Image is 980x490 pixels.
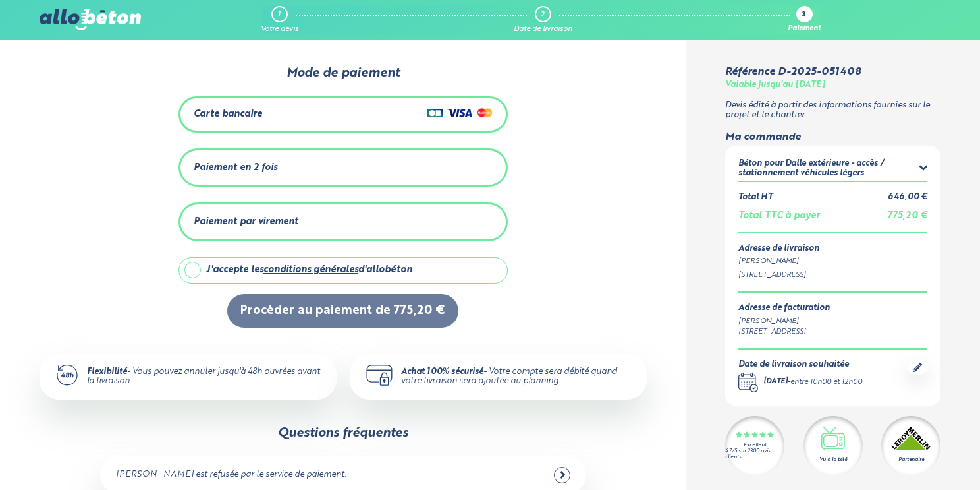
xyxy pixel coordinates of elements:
div: Paiement par virement [194,216,298,228]
div: Adresse de facturation [738,303,830,313]
div: entre 10h00 et 12h00 [790,377,862,388]
div: Date de livraison [514,25,572,34]
button: Procèder au paiement de 775,20 € [227,294,458,328]
img: Cartes de crédit [427,105,493,121]
div: J'accepte les d'allobéton [206,264,412,276]
div: [STREET_ADDRESS] [738,270,927,281]
div: [PERSON_NAME] est refusée par le service de paiement. [116,470,346,480]
div: Date de livraison souhaitée [738,360,862,370]
div: Total HT [738,193,773,202]
div: [DATE] [763,377,788,388]
div: Mode de paiement [161,66,526,80]
a: 3 Paiement [788,6,821,34]
div: - Votre compte sera débité quand votre livraison sera ajoutée au planning [401,367,631,386]
div: Ma commande [725,131,940,143]
div: Valable jusqu'au [DATE] [725,80,825,90]
div: Paiement [788,25,821,34]
div: [PERSON_NAME] [738,316,830,327]
div: Béton pour Dalle extérieure - accès / stationnement véhicules légers [738,159,919,178]
div: 3 [802,11,805,20]
img: allobéton [40,9,141,30]
div: Total TTC à payer [738,210,820,222]
div: - [763,377,862,388]
div: 646,00 € [888,193,927,202]
div: [STREET_ADDRESS] [738,326,830,338]
div: Paiement en 2 fois [194,162,277,173]
div: - Vous pouvez annuler jusqu'à 48h ouvrées avant la livraison [87,367,321,386]
span: 775,20 € [887,211,927,220]
a: 1 Votre devis [261,6,298,34]
strong: Achat 100% sécurisé [401,367,483,376]
a: 2 Date de livraison [514,6,572,34]
div: Carte bancaire [194,109,262,120]
div: Vu à la télé [819,456,847,464]
div: Questions fréquentes [278,426,408,441]
div: 1 [278,11,281,19]
div: 4.7/5 sur 2300 avis clients [725,448,784,460]
div: Excellent [744,443,767,448]
div: Votre devis [261,25,298,34]
strong: Flexibilité [87,367,127,376]
div: [PERSON_NAME] [738,256,927,267]
a: conditions générales [263,265,358,274]
iframe: Help widget launcher [863,439,966,475]
div: 2 [541,11,545,19]
summary: Béton pour Dalle extérieure - accès / stationnement véhicules légers [738,159,927,181]
div: Référence D-2025-051408 [725,66,861,78]
div: Adresse de livraison [738,244,927,254]
p: Devis édité à partir des informations fournies sur le projet et le chantier [725,101,940,120]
